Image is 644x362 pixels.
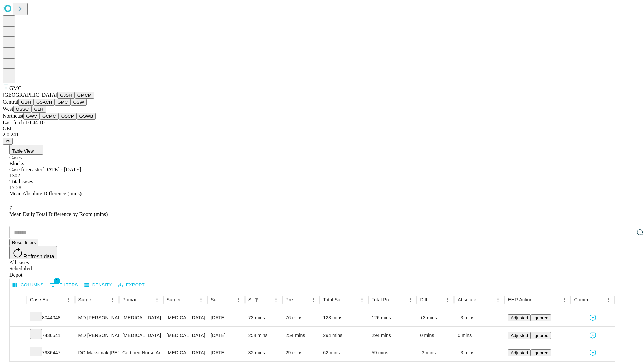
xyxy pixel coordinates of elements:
[78,327,116,344] div: MD [PERSON_NAME] Md
[484,295,493,304] button: Sort
[48,280,80,290] button: Show filters
[55,99,70,106] button: GMC
[458,344,501,361] div: +3 mins
[78,297,98,302] div: Surgeon Name
[9,167,42,172] span: Case forecaster
[211,309,241,326] div: [DATE]
[116,280,146,290] button: Export
[533,333,548,338] span: Ignored
[5,139,10,144] span: @
[64,295,73,304] button: Menu
[122,297,142,302] div: Primary Service
[248,297,251,302] div: Scheduled In Room Duration
[167,309,204,326] div: [MEDICAL_DATA] OF SKIN ABDOMINAL
[533,295,542,304] button: Sort
[372,344,414,361] div: 59 mins
[18,99,34,106] button: GBH
[493,295,503,304] button: Menu
[511,350,528,355] span: Adjusted
[13,312,23,324] button: Expand
[34,99,55,106] button: GSACH
[187,295,196,304] button: Sort
[3,113,23,119] span: Northeast
[23,254,54,259] span: Refresh data
[75,92,94,99] button: GMCM
[167,327,204,344] div: [MEDICAL_DATA] REPAIR [MEDICAL_DATA]
[40,113,59,120] button: GCMC
[323,327,365,344] div: 294 mins
[286,309,317,326] div: 76 mins
[9,191,82,196] span: Mean Absolute Difference (mins)
[12,240,36,245] span: Reset filters
[31,106,46,113] button: GLH
[420,344,451,361] div: -3 mins
[13,347,23,359] button: Expand
[152,295,162,304] button: Menu
[9,205,12,211] span: 7
[434,295,443,304] button: Sort
[531,349,551,356] button: Ignored
[30,309,72,326] div: 8044048
[323,344,365,361] div: 62 mins
[9,173,20,178] span: 1302
[420,309,451,326] div: +3 mins
[211,344,241,361] div: [DATE]
[3,99,18,105] span: Central
[54,278,60,284] span: 1
[252,295,261,304] div: 1 active filter
[531,314,551,321] button: Ignored
[372,309,414,326] div: 126 mins
[262,295,271,304] button: Sort
[9,211,108,217] span: Mean Daily Total Difference by Room (mins)
[9,185,21,190] span: 17.28
[78,309,116,326] div: MD [PERSON_NAME] [PERSON_NAME]
[30,327,72,344] div: 7436541
[13,106,32,113] button: OSSC
[108,295,117,304] button: Menu
[323,309,365,326] div: 123 mins
[71,99,87,106] button: OSW
[458,297,483,302] div: Absolute Difference
[12,148,34,154] span: Table View
[78,344,116,361] div: DO Maksimak [PERSON_NAME]
[42,167,81,172] span: [DATE] - [DATE]
[9,179,33,184] span: Total cases
[299,295,309,304] button: Sort
[9,239,38,246] button: Reset filters
[574,297,593,302] div: Comments
[508,314,531,321] button: Adjusted
[211,327,241,344] div: [DATE]
[271,295,281,304] button: Menu
[122,327,160,344] div: [MEDICAL_DATA] Endovascular
[57,92,75,99] button: GJSH
[3,138,13,145] button: @
[234,295,243,304] button: Menu
[458,309,501,326] div: +3 mins
[559,295,569,304] button: Menu
[286,344,317,361] div: 29 mins
[55,295,64,304] button: Sort
[511,315,528,320] span: Adjusted
[122,344,160,361] div: Certified Nurse Anesthetist
[508,297,532,302] div: EHR Action
[372,327,414,344] div: 294 mins
[604,295,613,304] button: Menu
[224,295,234,304] button: Sort
[3,92,57,98] span: [GEOGRAPHIC_DATA]
[248,309,279,326] div: 73 mins
[9,85,21,91] span: GMC
[533,350,548,355] span: Ignored
[77,113,96,120] button: GSWB
[533,315,548,320] span: Ignored
[396,295,406,304] button: Sort
[511,333,528,338] span: Adjusted
[252,295,261,304] button: Show filters
[30,344,72,361] div: 7936447
[59,113,77,120] button: OSCP
[531,332,551,339] button: Ignored
[167,297,186,302] div: Surgery Name
[443,295,452,304] button: Menu
[83,280,114,290] button: Density
[122,309,160,326] div: [MEDICAL_DATA]
[372,297,396,302] div: Total Predicted Duration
